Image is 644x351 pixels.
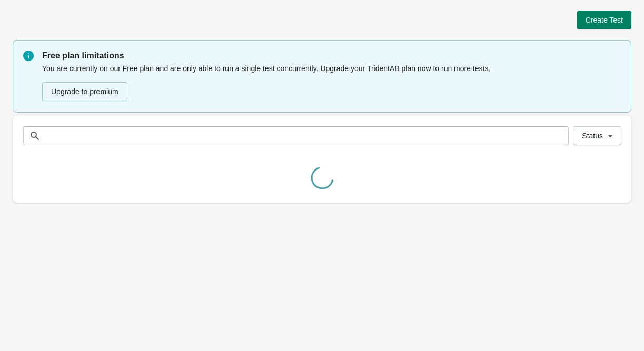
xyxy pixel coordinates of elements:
[586,16,623,24] span: Create Test
[577,11,631,29] button: Create Test
[42,62,621,102] div: You are currently on our Free plan and are only able to run a single test concurrently. Upgrade y...
[42,82,127,101] button: Upgrade to premium
[42,49,621,62] p: Free plan limitations
[582,132,603,140] span: Status
[573,126,621,145] button: Status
